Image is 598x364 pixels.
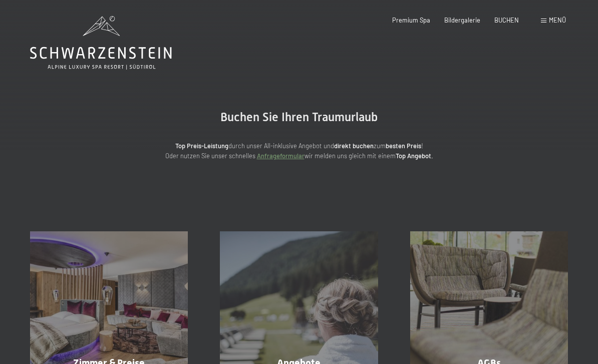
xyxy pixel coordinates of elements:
[386,142,421,150] strong: besten Preis
[549,16,566,24] span: Menü
[334,142,374,150] strong: direkt buchen
[175,142,228,150] strong: Top Preis-Leistung
[494,16,519,24] a: BUCHEN
[392,16,430,24] a: Premium Spa
[396,152,433,160] strong: Top Angebot.
[257,152,305,160] a: Anfrageformular
[444,16,480,24] a: Bildergalerie
[220,110,378,124] span: Buchen Sie Ihren Traumurlaub
[99,141,499,161] p: durch unser All-inklusive Angebot und zum ! Oder nutzen Sie unser schnelles wir melden uns gleich...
